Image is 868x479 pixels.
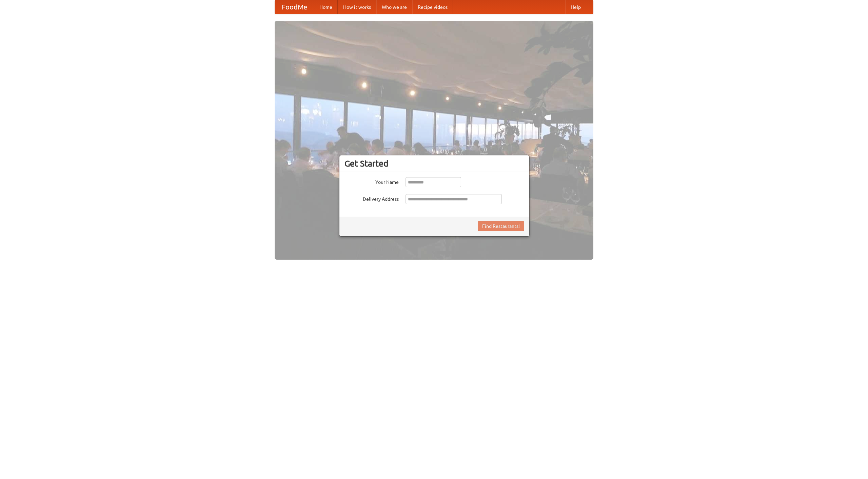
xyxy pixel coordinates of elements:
a: Help [565,0,586,14]
a: Home [314,0,338,14]
a: How it works [338,0,376,14]
button: Find Restaurants! [478,221,524,231]
a: Recipe videos [412,0,453,14]
label: Your Name [344,177,399,186]
a: FoodMe [275,0,314,14]
label: Delivery Address [344,194,399,202]
a: Who we are [376,0,412,14]
h3: Get Started [344,158,524,169]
